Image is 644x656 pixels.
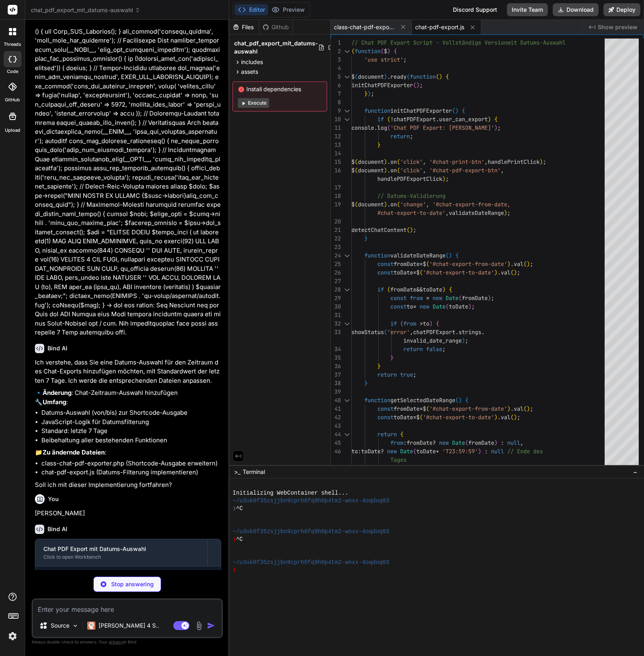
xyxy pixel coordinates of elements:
[390,167,397,174] span: on
[331,285,341,294] div: 28
[439,73,442,80] span: )
[413,269,416,276] span: =
[364,56,403,63] span: 'use strict'
[413,303,416,310] span: =
[390,354,394,361] span: }
[416,414,420,421] span: $
[331,192,341,200] div: 18
[527,260,530,268] span: )
[358,158,384,165] span: document
[485,158,488,165] span: ,
[420,303,429,310] span: new
[413,371,416,378] span: ;
[514,269,517,276] span: )
[377,371,397,378] span: return
[387,201,390,208] span: .
[394,47,397,55] span: {
[331,294,341,302] div: 29
[241,68,258,76] span: assets
[268,4,308,15] button: Preview
[377,175,442,182] span: handlePDFExportClick
[331,319,341,328] div: 32
[342,251,352,260] div: Click to collapse the range.
[4,41,21,48] label: threads
[410,73,436,80] span: function
[331,268,341,277] div: 26
[423,269,494,276] span: '#chat-export-to-date'
[394,116,436,123] span: chatPDFExport
[423,260,426,268] span: $
[491,294,494,302] span: ;
[331,141,341,149] div: 13
[455,397,459,404] span: (
[364,397,390,404] span: function
[390,158,397,165] span: on
[358,201,384,208] span: document
[423,158,426,165] span: ,
[234,39,318,56] span: chat_pdf_export_mit_datums-auswahl
[517,414,520,421] span: ;
[407,73,410,80] span: (
[377,116,384,123] span: if
[603,3,640,16] button: Deploy
[390,107,452,114] span: initChatPDFExporter
[433,303,446,310] span: Date
[331,302,341,311] div: 30
[371,90,374,97] span: ;
[423,405,426,412] span: $
[514,260,523,268] span: val
[331,64,341,73] div: 4
[331,200,341,209] div: 19
[368,90,371,97] span: )
[331,405,341,413] div: 41
[420,81,423,89] span: ;
[241,58,263,66] span: includes
[72,622,79,629] img: Pick Models
[416,269,420,276] span: $
[413,328,455,336] span: chatPDFExport
[481,328,485,336] span: .
[331,90,341,98] div: 7
[377,124,387,131] span: log
[452,107,455,114] span: (
[358,73,384,80] span: document
[488,116,491,123] span: )
[446,73,449,80] span: {
[351,328,384,336] span: showStatus
[384,158,387,165] span: )
[510,260,514,268] span: .
[394,269,413,276] span: toDate
[43,398,66,406] strong: Umfang
[429,167,501,174] span: '#chat-pdf-export-btn'
[342,107,352,115] div: Click to collapse the range.
[423,167,426,174] span: ,
[35,388,221,407] p: 🔹 : Chat-Zeitraum-Auswahl hinzufügen 🔧 :
[530,260,533,268] span: ;
[342,73,352,81] div: Click to collapse the range.
[429,405,507,412] span: '#chat-export-from-date'
[436,73,439,80] span: (
[384,47,387,55] span: $
[390,397,455,404] span: getSelectedDateRange
[331,422,341,430] div: 43
[403,345,423,353] span: return
[449,303,468,310] span: toDate
[494,124,498,131] span: )
[381,47,384,55] span: (
[331,311,341,319] div: 31
[420,414,423,421] span: (
[229,23,259,31] div: Files
[494,116,498,123] span: {
[446,303,449,310] span: (
[420,320,423,327] span: >
[410,328,413,336] span: ,
[413,226,416,234] span: ;
[35,358,221,386] p: Ich verstehe, dass Sie eine Datums-Auswahl für den Zeitraum des Chat-Exports hinzufügen möchten, ...
[331,56,341,64] div: 3
[416,81,420,89] span: )
[442,175,446,182] span: )
[423,414,494,421] span: '#chat-export-to-date'
[468,303,472,310] span: )
[331,98,341,107] div: 8
[43,389,71,397] strong: Änderung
